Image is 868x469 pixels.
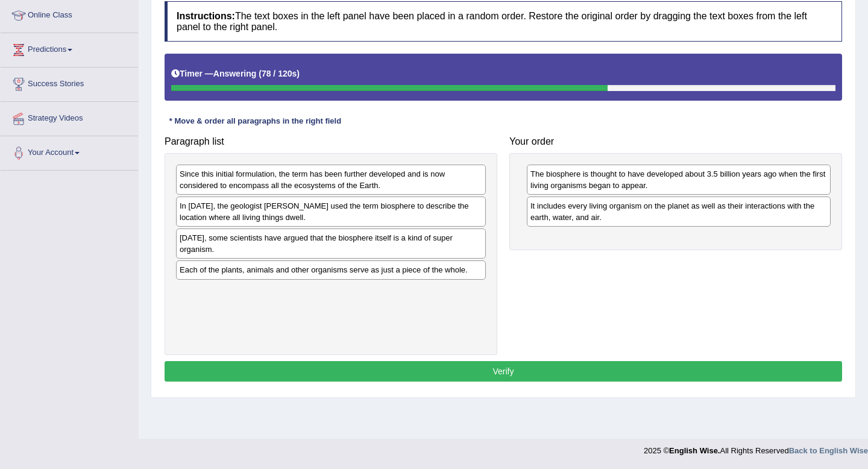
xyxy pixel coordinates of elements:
b: ) [297,69,300,78]
div: Since this initial formulation, the term has been further developed and is now considered to enco... [176,165,486,195]
strong: English Wise. [669,446,720,455]
div: In [DATE], the geologist [PERSON_NAME] used the term biosphere to describe the location where all... [176,197,486,227]
div: 2025 © All Rights Reserved [644,439,868,456]
b: Instructions: [177,11,235,21]
a: Your Account [1,136,138,166]
button: Verify [165,361,842,382]
b: ( [259,69,262,78]
div: It includes every living organism on the planet as well as their interactions with the earth, wat... [527,197,831,227]
h4: The text boxes in the left panel have been placed in a random order. Restore the original order b... [165,1,842,42]
div: * Move & order all paragraphs in the right field [165,116,346,127]
div: [DATE], some scientists have argued that the biosphere itself is a kind of super organism. [176,228,486,259]
a: Success Stories [1,68,138,98]
a: Strategy Videos [1,102,138,132]
b: 78 / 120s [262,69,297,78]
div: Each of the plants, animals and other organisms serve as just a piece of the whole. [176,260,486,279]
a: Back to English Wise [789,446,868,455]
div: The biosphere is thought to have developed about 3.5 billion years ago when the first living orga... [527,165,831,195]
h4: Paragraph list [165,136,497,147]
h4: Your order [509,136,842,147]
b: Answering [213,69,257,78]
a: Predictions [1,33,138,63]
h5: Timer — [171,69,300,78]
